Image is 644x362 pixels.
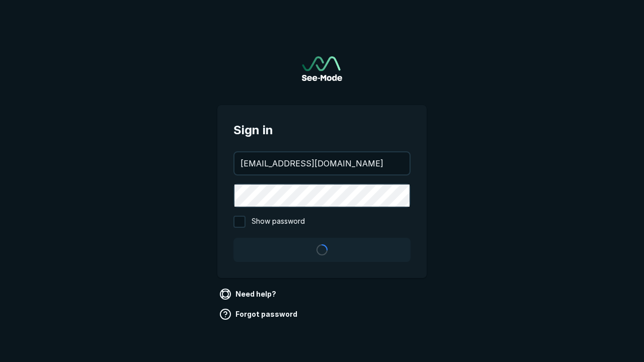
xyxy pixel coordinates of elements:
a: Go to sign in [302,56,342,81]
input: your@email.com [234,152,410,174]
img: See-Mode Logo [302,56,342,81]
span: Sign in [233,121,411,139]
a: Need help? [217,286,280,302]
span: Show password [252,216,305,228]
a: Forgot password [217,306,301,322]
